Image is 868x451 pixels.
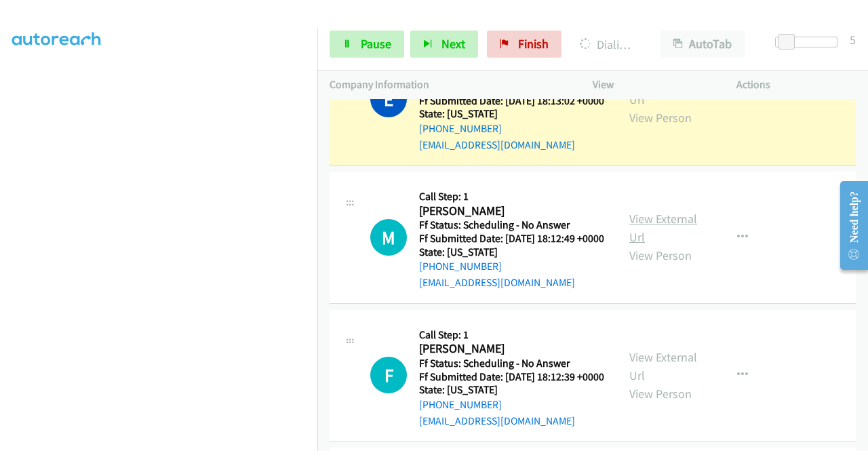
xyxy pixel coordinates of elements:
a: Finish [487,31,561,58]
h1: E [370,81,407,117]
div: The call is yet to be attempted [370,219,407,256]
a: [EMAIL_ADDRESS][DOMAIN_NAME] [419,276,575,289]
span: Finish [518,36,549,52]
h5: Ff Submitted Date: [DATE] 18:12:49 +0000 [419,232,604,246]
p: Company Information [330,77,568,93]
a: [PHONE_NUMBER] [419,122,502,135]
h5: Ff Status: Scheduling - No Answer [419,218,604,232]
p: Actions [736,77,856,93]
a: View External Url [629,211,697,245]
iframe: Resource Center [829,172,868,279]
a: [EMAIL_ADDRESS][DOMAIN_NAME] [419,414,575,427]
button: Next [410,31,478,58]
a: View External Url [629,349,697,383]
h2: [PERSON_NAME] [419,341,600,357]
p: View [593,77,712,93]
div: 5 [850,31,856,49]
a: View External Url [629,73,697,107]
a: [EMAIL_ADDRESS][DOMAIN_NAME] [419,138,575,151]
h1: F [370,357,407,393]
a: View Person [629,248,692,263]
h5: Ff Submitted Date: [DATE] 18:13:02 +0000 [419,94,604,108]
h5: Call Step: 1 [419,190,604,203]
h5: Ff Status: Scheduling - No Answer [419,357,604,370]
button: AutoTab [660,31,745,58]
span: Pause [361,36,391,52]
a: [PHONE_NUMBER] [419,260,502,273]
span: Next [441,36,465,52]
h1: M [370,219,407,256]
h5: Ff Submitted Date: [DATE] 18:12:39 +0000 [419,370,604,384]
h5: Call Step: 1 [419,328,604,342]
h5: State: [US_STATE] [419,246,604,259]
div: The call is yet to be attempted [370,357,407,393]
a: Pause [330,31,404,58]
h5: State: [US_STATE] [419,107,604,121]
a: View Person [629,110,692,125]
a: View Person [629,386,692,401]
h2: [PERSON_NAME] [419,203,600,219]
h5: State: [US_STATE] [419,383,604,397]
a: [PHONE_NUMBER] [419,398,502,411]
p: Dialing [PERSON_NAME] [580,35,636,54]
